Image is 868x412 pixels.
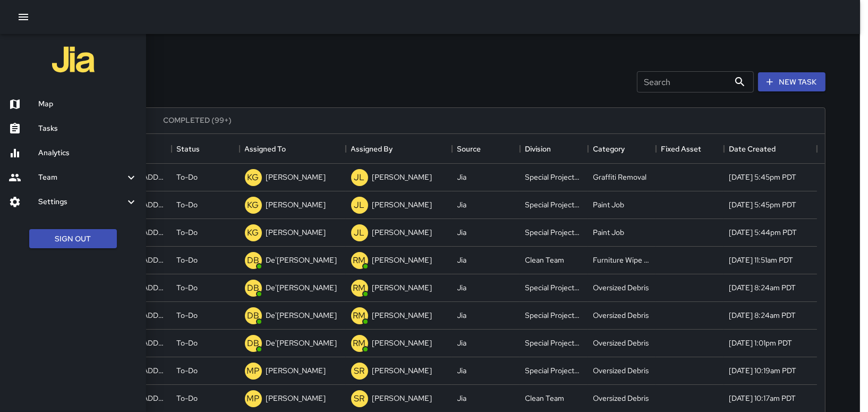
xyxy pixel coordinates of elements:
h6: Analytics [38,147,138,159]
button: Sign Out [29,229,117,249]
h6: Tasks [38,123,138,134]
img: jia-logo [52,38,95,81]
h6: Settings [38,196,125,208]
h6: Map [38,98,138,110]
h6: Team [38,172,125,183]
